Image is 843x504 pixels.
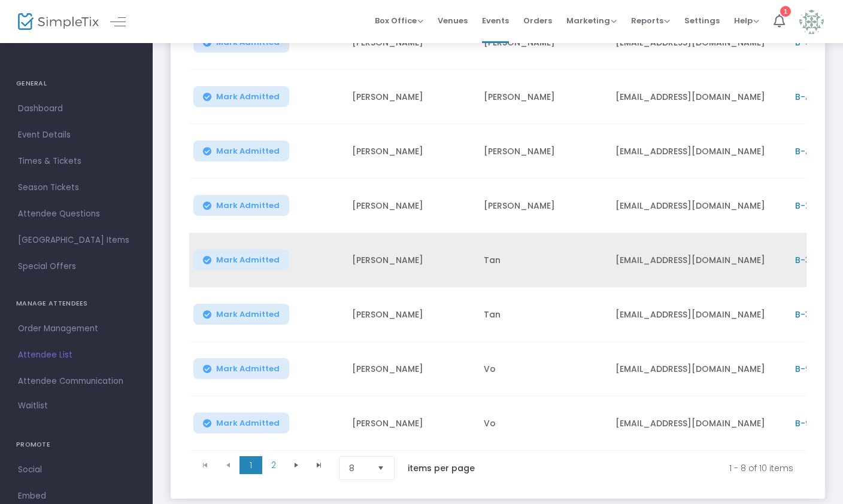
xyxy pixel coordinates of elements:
span: Mark Admitted [216,310,280,319]
span: Venues [438,5,468,36]
span: Waitlist [18,400,48,412]
td: [EMAIL_ADDRESS][DOMAIN_NAME] [608,70,788,124]
span: Go to the next page [285,456,308,474]
td: [EMAIL_ADDRESS][DOMAIN_NAME] [608,179,788,233]
td: [PERSON_NAME] [345,179,477,233]
span: Page 1 [239,456,262,474]
span: Help [734,15,759,26]
span: Orders [523,5,552,36]
span: Event Details [18,127,135,143]
button: Select [372,457,389,479]
span: Mark Admitted [216,255,280,265]
h4: MANAGE ATTENDEES [16,292,137,316]
td: [EMAIL_ADDRESS][DOMAIN_NAME] [608,342,788,396]
span: Attendee Questions [18,206,135,222]
span: 8 [349,462,368,474]
td: Tan [477,288,608,342]
span: Order Management [18,321,135,337]
td: [PERSON_NAME] [345,70,477,124]
h4: GENERAL [16,72,137,96]
span: Mark Admitted [216,419,280,428]
td: [EMAIL_ADDRESS][DOMAIN_NAME] [608,396,788,451]
span: Mark Admitted [216,201,280,210]
span: Go to the next page [292,460,301,470]
span: Dashboard [18,101,135,117]
td: Vo [477,342,608,396]
span: Events [482,5,509,36]
span: Mark Admitted [216,38,280,47]
span: Mark Admitted [216,92,280,102]
td: [PERSON_NAME] [477,179,608,233]
span: [GEOGRAPHIC_DATA] Items [18,233,135,248]
td: Vo [477,396,608,451]
span: Times & Tickets [18,154,135,169]
button: Mark Admitted [193,86,289,107]
button: Mark Admitted [193,358,289,379]
td: [PERSON_NAME] [345,233,477,288]
td: [EMAIL_ADDRESS][DOMAIN_NAME] [608,233,788,288]
span: Page 2 [262,456,285,474]
button: Mark Admitted [193,413,289,433]
h4: PROMOTE [16,433,137,457]
button: Mark Admitted [193,304,289,325]
span: Special Offers [18,259,135,274]
kendo-pager-info: 1 - 8 of 10 items [500,456,793,480]
td: [EMAIL_ADDRESS][DOMAIN_NAME] [608,288,788,342]
span: Social [18,462,135,478]
span: Box Office [375,15,423,26]
button: Mark Admitted [193,195,289,216]
td: [PERSON_NAME] [345,124,477,179]
span: Season Tickets [18,180,135,196]
span: Go to the last page [308,456,330,474]
label: items per page [408,462,475,474]
td: [PERSON_NAME] [345,288,477,342]
div: 1 [780,6,791,17]
button: Mark Admitted [193,140,289,161]
span: Attendee Communication [18,374,135,389]
span: Reports [631,15,670,26]
td: [PERSON_NAME] [477,70,608,124]
td: Tan [477,233,608,288]
span: Go to the last page [314,460,324,470]
span: Attendee List [18,347,135,363]
td: [PERSON_NAME] [477,124,608,179]
td: [EMAIL_ADDRESS][DOMAIN_NAME] [608,124,788,179]
td: [PERSON_NAME] [345,342,477,396]
span: Embed [18,488,135,504]
span: Mark Admitted [216,146,280,156]
span: Marketing [566,15,617,26]
span: Mark Admitted [216,364,280,374]
span: Settings [684,5,720,36]
td: [PERSON_NAME] [345,396,477,451]
button: Mark Admitted [193,249,289,270]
